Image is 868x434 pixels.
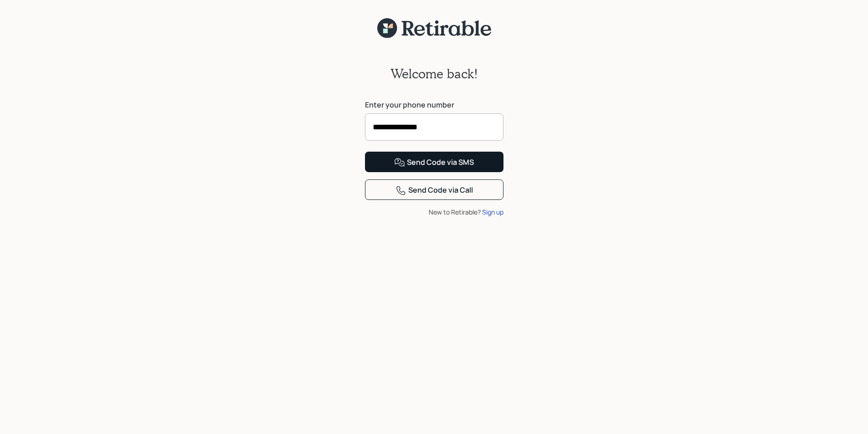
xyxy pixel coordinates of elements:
div: Send Code via Call [395,185,473,196]
div: New to Retirable? [365,207,503,217]
div: Sign up [482,207,503,217]
div: Send Code via SMS [394,157,474,168]
button: Send Code via SMS [365,152,503,172]
button: Send Code via Call [365,179,503,200]
label: Enter your phone number [365,100,503,110]
h2: Welcome back! [390,66,478,82]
